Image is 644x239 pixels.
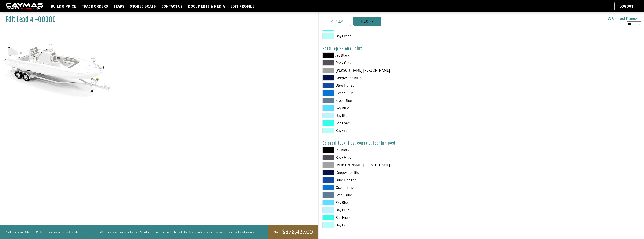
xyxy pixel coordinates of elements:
[322,83,478,88] label: Blue Horizon
[322,185,478,190] label: Ocean Blue
[186,4,227,9] a: Documents & Media
[322,215,478,220] label: Sea Foam
[353,17,381,26] a: Next
[322,147,478,153] label: Jet Black
[322,170,478,175] label: Deepwater Blue
[322,192,478,198] label: Steel Blue
[6,3,43,10] img: caymas-dealer-connect-2ed40d3bc7270c1d8d7ffb4b79bf05adc795679939227970def78ec6f6c03838.gif
[322,113,478,118] label: Bay Blue
[322,46,640,51] h4: Hard Top 2-Tone Paint
[128,4,158,9] a: Stored Boats
[322,155,478,160] label: Rock Grey
[80,4,110,9] a: Track Orders
[322,207,478,213] label: Bay Blue
[6,15,309,24] h1: Edit Lead # -00000
[322,68,478,73] label: [PERSON_NAME] [PERSON_NAME]
[159,4,184,9] a: Contact Us
[228,4,256,9] a: Edit Profile
[282,228,313,236] span: $378,427.00
[323,17,351,26] a: Prev
[6,229,259,235] p: *All prices are Retail in US Dollars and do not include dealer freight, prep, tariffs, fees, taxe...
[322,105,478,111] label: Sky Blue
[322,75,478,81] label: Deepwater Blue
[322,120,478,126] label: Sea Foam
[322,52,478,58] label: Jet Black
[322,90,478,96] label: Ocean Blue
[322,222,478,228] label: Bay Green
[322,98,478,103] label: Steel Blue
[322,60,478,66] label: Rock Grey
[322,141,640,146] h4: Colored deck, lids, console, leaning post
[608,17,638,21] a: Standard Features
[322,33,478,39] label: Bay Green
[322,162,478,168] label: [PERSON_NAME] [PERSON_NAME]
[617,4,635,8] a: Logout
[322,128,478,133] label: Bay Green
[274,230,280,234] span: MAP:
[322,177,478,183] label: Blue Horizon
[268,225,318,239] a: MAP:$378,427.00
[322,200,478,205] label: Sky Blue
[49,4,78,9] a: Build & Price
[112,4,126,9] a: Leads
